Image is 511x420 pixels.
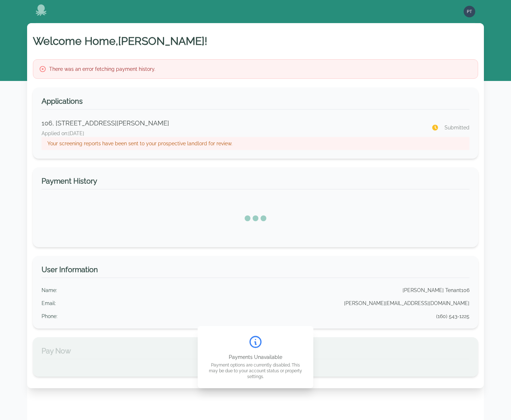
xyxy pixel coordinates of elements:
p: Payments Unavailable [206,353,305,361]
div: (160) 543-1225 [436,313,469,320]
h3: Payment History [42,176,469,189]
p: Your screening reports have been sent to your prospective landlord for review. [47,140,464,147]
div: [PERSON_NAME][EMAIL_ADDRESS][DOMAIN_NAME] [344,300,469,307]
div: Phone : [42,313,57,320]
span: Submitted [445,124,469,131]
div: Name : [42,287,57,294]
h3: There was an error fetching payment history. [49,65,155,73]
div: [PERSON_NAME] Tenant106 [403,287,469,294]
div: Email : [42,300,56,307]
p: Applied on: [DATE] [42,130,423,137]
h1: Welcome Home, [PERSON_NAME] ! [33,35,478,48]
h3: Applications [42,96,469,110]
p: 106, [STREET_ADDRESS][PERSON_NAME] [42,118,423,128]
h3: User Information [42,265,469,278]
p: Payment options are currently disabled. This may be due to your account status or property settings. [206,362,305,380]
